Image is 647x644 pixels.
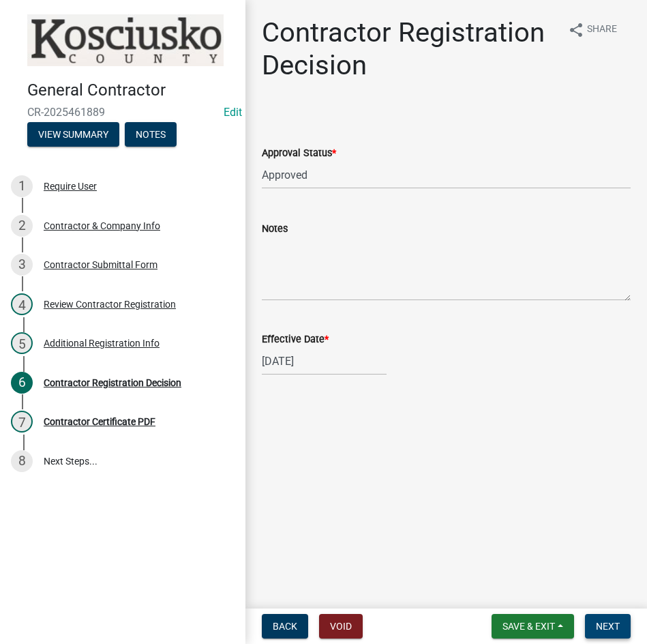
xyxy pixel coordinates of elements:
input: mm/dd/yyyy [262,347,387,375]
h4: General Contractor [27,80,235,100]
div: 5 [11,332,33,354]
label: Effective Date [262,335,329,345]
span: CR-2025461889 [27,106,218,119]
div: Contractor Certificate PDF [44,417,155,426]
wm-modal-confirm: Notes [125,130,177,141]
span: Back [273,621,297,632]
div: Contractor Submittal Form [44,260,157,269]
a: Edit [224,106,242,119]
span: Share [587,22,617,38]
div: 3 [11,254,33,276]
button: Notes [125,122,177,147]
div: 8 [11,450,33,472]
div: 4 [11,293,33,315]
span: Save & Exit [502,621,555,632]
div: 2 [11,215,33,237]
div: 6 [11,372,33,394]
button: Save & Exit [492,614,574,639]
i: share [568,22,584,38]
span: Next [596,621,620,632]
div: 1 [11,175,33,197]
wm-modal-confirm: Edit Application Number [224,106,242,119]
button: Next [585,614,631,639]
img: Kosciusko County, Indiana [27,14,224,66]
button: View Summary [27,122,119,147]
div: Contractor & Company Info [44,221,160,231]
label: Approval Status [262,149,336,158]
div: Contractor Registration Decision [44,378,181,387]
button: Void [319,614,363,639]
div: 7 [11,411,33,433]
div: Additional Registration Info [44,338,160,348]
button: shareShare [557,16,628,43]
wm-modal-confirm: Summary [27,130,119,141]
h1: Contractor Registration Decision [262,16,557,82]
button: Back [262,614,308,639]
div: Require User [44,181,97,191]
label: Notes [262,224,288,234]
div: Review Contractor Registration [44,299,176,309]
